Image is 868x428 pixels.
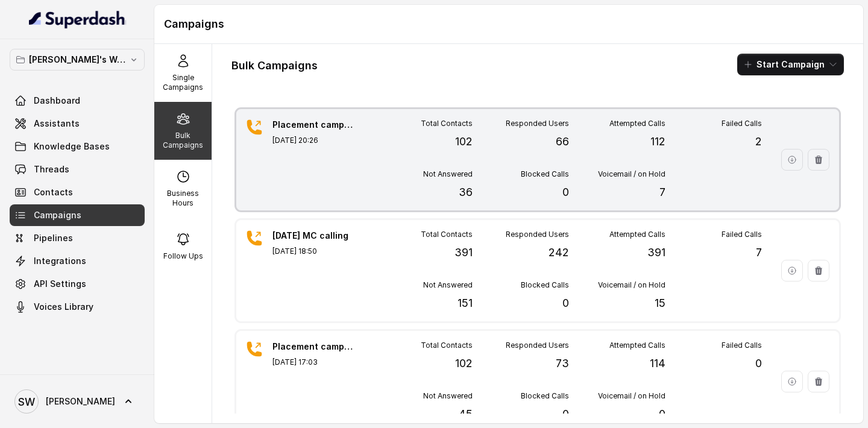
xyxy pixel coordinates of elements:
p: 151 [458,295,473,312]
p: 0 [755,355,762,372]
p: 0 [562,406,569,423]
p: Failed Calls [722,230,762,239]
span: Threads [34,163,69,175]
p: Responded Users [506,119,569,128]
a: Dashboard [10,90,145,112]
p: 15 [655,295,665,312]
p: Responded Users [506,341,569,350]
p: Attempted Calls [609,341,665,350]
p: Voicemail / on Hold [598,280,665,290]
p: 102 [455,133,473,150]
p: [PERSON_NAME]'s Workspace [29,52,125,67]
a: Assistants [10,113,145,134]
p: Blocked Calls [521,280,569,290]
p: 73 [556,355,569,372]
span: Campaigns [34,209,81,221]
span: Pipelines [34,232,73,244]
p: 2 [755,133,762,150]
button: Start Campaign [737,54,844,75]
p: 391 [647,244,665,261]
p: Single Campaigns [159,73,207,92]
span: Assistants [34,118,80,130]
img: light.svg [29,10,126,29]
p: Failed Calls [722,341,762,350]
a: Voices Library [10,296,145,318]
p: Total Contacts [421,119,473,128]
span: [PERSON_NAME] [46,395,115,408]
text: SW [18,395,35,408]
p: Voicemail / on Hold [598,391,665,401]
p: 112 [650,133,665,150]
p: 7 [659,184,665,201]
p: Failed Calls [722,119,762,128]
span: Integrations [34,255,86,267]
a: Campaigns [10,204,145,226]
p: Placement campaign 1 [272,341,357,353]
h1: Bulk Campaigns [231,56,318,75]
p: Not Answered [423,169,473,179]
p: [DATE] 18:50 [272,247,357,256]
p: Business Hours [159,189,207,208]
p: Total Contacts [421,230,473,239]
p: Attempted Calls [609,119,665,128]
a: Integrations [10,250,145,272]
p: 102 [455,355,473,372]
p: 7 [756,244,762,261]
a: Threads [10,159,145,180]
p: 391 [454,244,473,261]
p: 242 [549,244,569,261]
p: 66 [556,133,569,150]
p: [DATE] 17:03 [272,357,357,367]
p: Not Answered [423,391,473,401]
a: API Settings [10,273,145,295]
p: 0 [562,295,569,312]
a: Contacts [10,181,145,203]
p: 114 [650,355,665,372]
a: [PERSON_NAME] [10,385,145,418]
button: [PERSON_NAME]'s Workspace [10,49,145,71]
span: Contacts [34,186,73,198]
p: [DATE] MC calling [272,230,357,242]
p: 45 [459,406,473,423]
p: 0 [659,406,665,423]
p: Responded Users [506,230,569,239]
a: Knowledge Bases [10,136,145,157]
p: Bulk Campaigns [159,131,207,150]
p: Not Answered [423,280,473,290]
p: 0 [562,184,569,201]
p: Total Contacts [421,341,473,350]
p: Voicemail / on Hold [598,169,665,179]
p: Blocked Calls [521,391,569,401]
span: Voices Library [34,301,93,313]
p: Follow Ups [163,251,203,261]
h1: Campaigns [164,14,854,34]
span: Knowledge Bases [34,140,110,153]
span: Dashboard [34,95,80,107]
p: Placement campaign 2 [272,119,357,131]
p: Attempted Calls [609,230,665,239]
p: Blocked Calls [521,169,569,179]
p: 36 [459,184,473,201]
a: Pipelines [10,227,145,249]
p: [DATE] 20:26 [272,136,357,145]
span: API Settings [34,278,86,290]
